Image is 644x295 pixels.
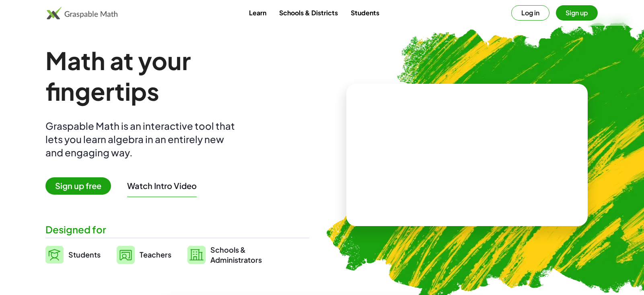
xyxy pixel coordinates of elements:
span: Teachers [140,250,171,259]
img: svg%3e [187,246,206,264]
span: Students [68,250,101,259]
div: Designed for [45,223,309,236]
a: Schools &Administrators [187,245,262,265]
button: Sign up [556,5,598,21]
a: Students [45,245,101,265]
a: Schools & Districts [273,5,344,20]
img: svg%3e [117,246,135,264]
a: Teachers [117,245,171,265]
button: Watch Intro Video [127,181,197,191]
a: Students [344,5,386,20]
video: What is this? This is dynamic math notation. Dynamic math notation plays a central role in how Gr... [407,125,527,185]
span: Schools & Administrators [210,245,262,265]
button: Log in [511,5,549,21]
h1: Math at your fingertips [45,45,301,106]
div: Graspable Math is an interactive tool that lets you learn algebra in an entirely new and engaging... [45,119,239,159]
img: svg%3e [45,246,64,264]
a: Learn [243,5,273,20]
span: Sign up free [45,177,111,195]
